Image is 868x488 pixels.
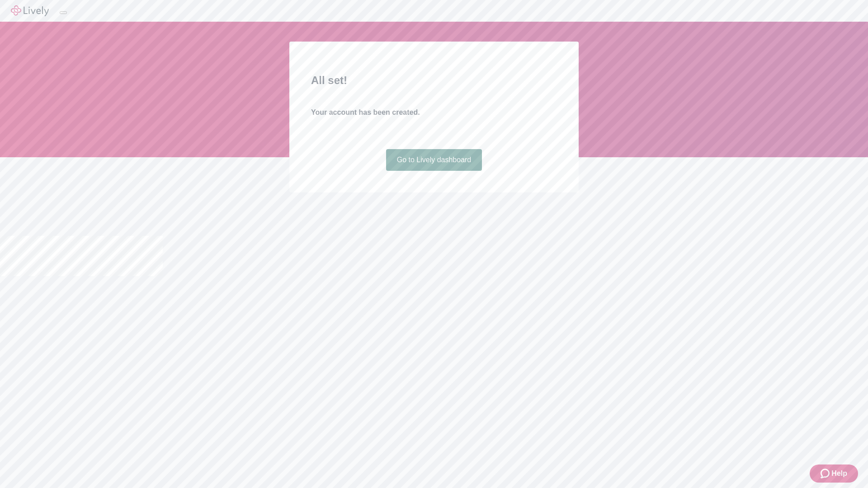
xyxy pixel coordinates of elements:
[821,468,831,479] svg: Zendesk support icon
[11,5,49,16] img: Lively
[386,149,482,171] a: Go to Lively dashboard
[60,11,67,14] button: Log out
[810,465,858,483] button: Zendesk support iconHelp
[311,72,557,89] h2: All set!
[831,468,847,479] span: Help
[311,107,557,118] h4: Your account has been created.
